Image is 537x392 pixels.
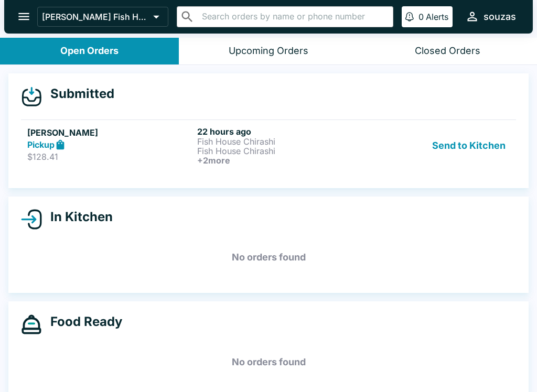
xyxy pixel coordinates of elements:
button: [PERSON_NAME] Fish House [37,7,168,27]
h5: [PERSON_NAME] [27,126,193,139]
div: Upcoming Orders [229,45,308,57]
a: [PERSON_NAME]Pickup$128.4122 hours agoFish House ChirashiFish House Chirashi+2moreSend to Kitchen [21,119,516,171]
div: souzas [484,10,516,23]
div: Closed Orders [415,45,480,57]
button: open drawer [10,3,37,30]
p: $128.41 [27,151,193,162]
h4: Submitted [42,86,114,102]
h5: No orders found [21,238,516,276]
div: Open Orders [60,45,119,57]
h6: + 2 more [197,156,363,165]
p: 0 [418,12,424,22]
p: Fish House Chirashi [197,137,363,146]
p: Alerts [426,12,448,22]
h4: Food Ready [42,314,122,330]
h6: 22 hours ago [197,126,363,137]
strong: Pickup [27,139,55,150]
button: Send to Kitchen [428,126,510,165]
h5: No orders found [21,343,516,381]
p: Fish House Chirashi [197,146,363,156]
input: Search orders by name or phone number [199,9,389,24]
h4: In Kitchen [42,209,113,225]
p: [PERSON_NAME] Fish House [42,12,149,22]
button: souzas [461,5,520,28]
